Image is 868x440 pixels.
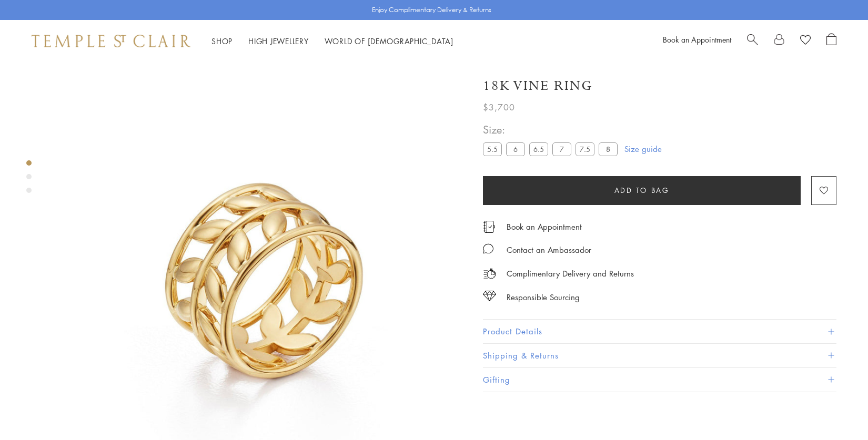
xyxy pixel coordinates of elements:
[483,77,593,95] h1: 18K Vine Ring
[507,221,582,232] a: Book an Appointment
[576,142,594,156] label: 7.5
[599,142,618,156] label: 8
[507,243,591,257] div: Contact an Ambassador
[507,291,580,304] div: Responsible Sourcing
[506,142,525,156] label: 6
[507,267,634,280] p: Complimentary Delivery and Returns
[325,36,453,46] a: World of [DEMOGRAPHIC_DATA]World of [DEMOGRAPHIC_DATA]
[552,142,571,156] label: 7
[483,221,496,233] img: icon_appointment.svg
[483,291,496,301] img: icon_sourcing.svg
[483,344,836,367] button: Shipping & Returns
[614,185,670,196] span: Add to bag
[211,35,453,48] nav: Main navigation
[483,243,493,254] img: MessageIcon-01_2.svg
[624,144,662,154] a: Size guide
[529,142,548,156] label: 6.5
[483,176,801,205] button: Add to bag
[663,34,731,45] a: Book an Appointment
[483,368,836,392] button: Gifting
[826,33,836,49] a: Open Shopping Bag
[483,121,622,138] span: Size:
[800,33,811,49] a: View Wishlist
[483,100,515,114] span: $3,700
[747,33,758,49] a: Search
[483,267,496,280] img: icon_delivery.svg
[483,320,836,343] button: Product Details
[32,35,190,47] img: Temple St. Clair
[211,36,233,46] a: ShopShop
[26,158,32,201] div: Product gallery navigation
[372,5,491,15] p: Enjoy Complimentary Delivery & Returns
[248,36,309,46] a: High JewelleryHigh Jewellery
[483,142,502,156] label: 5.5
